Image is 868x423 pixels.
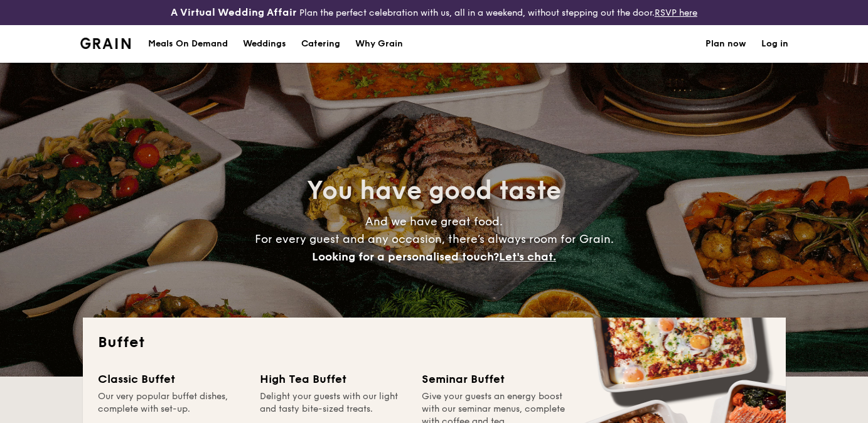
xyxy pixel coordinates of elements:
div: Plan the perfect celebration with us, all in a weekend, without stepping out the door. [145,5,724,20]
a: Plan now [705,25,746,63]
a: Catering [294,25,348,63]
a: RSVP here [655,8,697,18]
div: Why Grain [355,25,403,63]
a: Why Grain [348,25,410,63]
div: Classic Buffet [98,370,245,388]
h4: A Virtual Wedding Affair [171,5,297,20]
span: You have good taste [307,176,561,206]
span: Looking for a personalised touch? [312,250,499,264]
span: And we have great food. For every guest and any occasion, there’s always room for Grain. [255,215,614,264]
h1: Catering [301,25,340,63]
a: Logotype [80,38,131,49]
div: Meals On Demand [148,25,228,63]
div: High Tea Buffet [260,370,407,388]
a: Meals On Demand [141,25,235,63]
span: Let's chat. [499,250,556,264]
a: Log in [761,25,788,63]
img: Grain [80,38,131,49]
h2: Buffet [98,333,771,353]
div: Weddings [243,25,286,63]
a: Weddings [235,25,294,63]
div: Seminar Buffet [422,370,569,388]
